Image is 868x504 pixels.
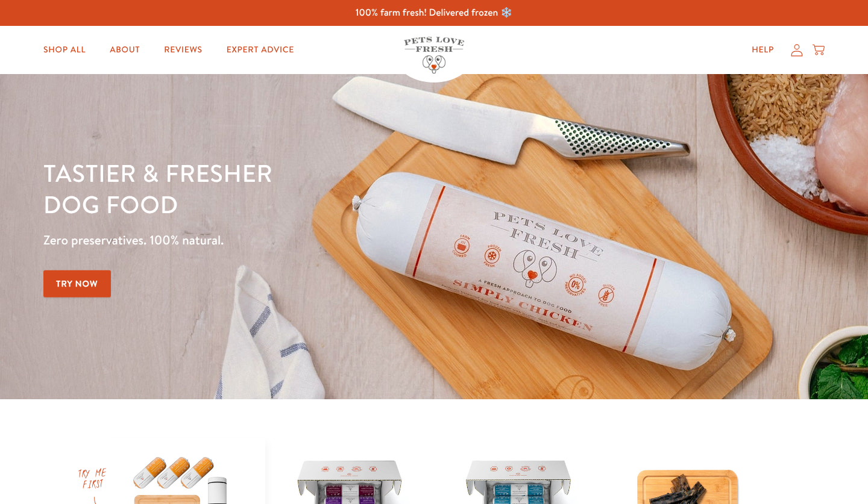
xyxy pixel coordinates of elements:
[100,38,149,62] a: About
[742,38,784,62] a: Help
[43,157,564,220] h1: Tastier & fresher dog food
[404,37,464,73] img: Pets Love Fresh
[43,270,111,297] a: Try Now
[43,229,564,251] p: Zero preservatives. 100% natural.
[154,38,212,62] a: Reviews
[217,38,304,62] a: Expert Advice
[34,38,95,62] a: Shop All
